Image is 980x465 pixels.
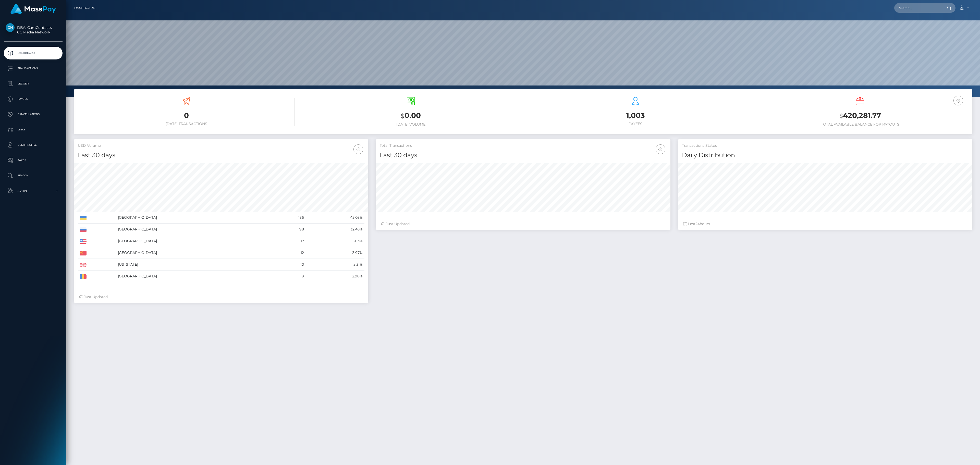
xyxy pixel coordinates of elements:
h5: Transactions Status [682,143,969,148]
td: 136 [272,212,306,224]
td: 2.98% [306,271,365,282]
h4: Daily Distribution [682,151,969,160]
td: 98 [272,224,306,235]
p: Payees [6,95,60,103]
p: Search [6,172,60,179]
td: [GEOGRAPHIC_DATA] [116,271,272,282]
td: 10 [272,259,306,271]
h6: Payees [527,122,744,126]
td: 12 [272,247,306,259]
div: Just Updated [381,221,665,227]
p: Ledger [6,80,60,88]
img: GE.png [80,263,87,267]
input: Search... [894,3,942,13]
h3: 0 [78,111,295,120]
a: Cancellations [4,108,63,121]
span: 24 [695,222,700,226]
td: 32.45% [306,224,365,235]
p: Cancellations [6,111,60,118]
p: Admin [6,187,60,195]
p: Taxes [6,156,60,164]
h6: [DATE] Transactions [78,122,295,126]
small: $ [401,112,405,119]
a: Dashboard [4,47,63,59]
a: Taxes [4,154,63,167]
td: 17 [272,235,306,247]
td: [GEOGRAPHIC_DATA] [116,235,272,247]
h4: Last 30 days [78,151,364,160]
div: Last hours [683,221,967,227]
td: [GEOGRAPHIC_DATA] [116,247,272,259]
a: Dashboard [74,3,95,13]
h3: 420,281.77 [752,111,969,121]
a: Payees [4,93,63,105]
td: 3.31% [306,259,365,271]
h5: Total Transactions [380,143,666,148]
td: 5.63% [306,235,365,247]
img: RO.png [80,274,87,279]
td: 3.97% [306,247,365,259]
p: Dashboard [6,49,60,57]
h3: 0.00 [302,111,519,121]
td: [GEOGRAPHIC_DATA] [116,224,272,235]
small: $ [839,112,843,119]
img: CC Media Network [6,23,15,32]
a: Search [4,169,63,182]
p: Links [6,126,60,133]
img: UA.png [80,216,87,220]
td: [US_STATE] [116,259,272,271]
span: DBA: CamContacts CC Media Network [4,25,63,34]
td: [GEOGRAPHIC_DATA] [116,212,272,224]
img: CN.png [80,251,87,255]
a: User Profile [4,139,63,151]
td: 9 [272,271,306,282]
p: User Profile [6,141,60,149]
td: 45.03% [306,212,365,224]
a: Links [4,123,63,136]
img: RU.png [80,227,87,232]
h4: Last 30 days [380,151,666,160]
a: Admin [4,185,63,197]
img: MassPay Logo [10,4,56,14]
a: Transactions [4,62,63,75]
a: Ledger [4,77,63,90]
h5: USD Volume [78,143,364,148]
p: Transactions [6,65,60,72]
h6: [DATE] Volume [302,122,519,127]
img: US.png [80,239,87,244]
h3: 1,003 [527,111,744,120]
h6: Total Available Balance for Payouts [752,122,969,127]
div: Just Updated [79,294,363,300]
